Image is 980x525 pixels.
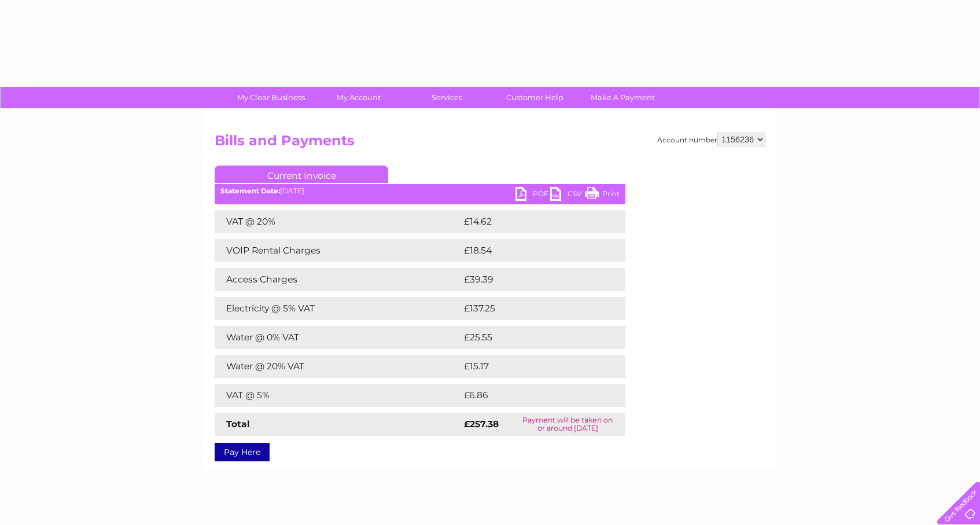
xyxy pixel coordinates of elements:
td: Access Charges [215,268,461,291]
td: £15.17 [461,355,599,378]
td: VAT @ 5% [215,384,461,407]
td: VOIP Rental Charges [215,239,461,262]
td: Water @ 20% VAT [215,355,461,378]
a: PDF [515,187,550,204]
td: £18.54 [461,239,601,262]
a: Customer Help [487,87,583,108]
a: Pay Here [215,443,270,461]
a: CSV [550,187,585,204]
div: [DATE] [215,187,625,195]
td: £25.55 [461,326,602,349]
strong: Total [226,418,250,429]
b: Statement Date: [220,186,280,195]
strong: £257.38 [464,418,499,429]
td: £14.62 [461,210,601,233]
td: VAT @ 20% [215,210,461,233]
td: £6.86 [461,384,599,407]
a: Services [399,87,495,108]
a: My Clear Business [223,87,319,108]
div: Account number [657,133,765,146]
a: My Account [311,87,407,108]
a: Current Invoice [215,166,388,183]
td: Electricity @ 5% VAT [215,297,461,320]
a: Make A Payment [575,87,670,108]
a: Print [585,187,620,204]
td: Water @ 0% VAT [215,326,461,349]
td: £39.39 [461,268,602,291]
td: £137.25 [461,297,603,320]
td: Payment will be taken on or around [DATE] [510,413,625,436]
h2: Bills and Payments [215,133,765,155]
